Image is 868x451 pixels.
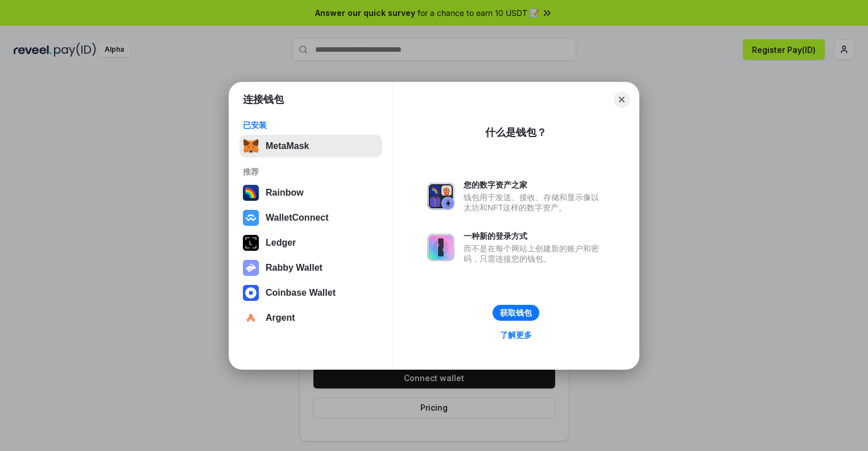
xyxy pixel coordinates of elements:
div: MetaMask [266,141,309,151]
img: svg+xml,%3Csvg%20width%3D%22120%22%20height%3D%22120%22%20viewBox%3D%220%200%20120%20120%22%20fil... [243,185,259,201]
div: 钱包用于发送、接收、存储和显示像以太坊和NFT这样的数字资产。 [464,192,605,213]
img: svg+xml,%3Csvg%20xmlns%3D%22http%3A%2F%2Fwww.w3.org%2F2000%2Fsvg%22%20width%3D%2228%22%20height%3... [243,235,259,251]
div: 一种新的登录方式 [464,231,605,241]
div: Rabby Wallet [266,263,323,273]
div: Argent [266,313,295,323]
button: Rainbow [239,181,382,204]
div: Rainbow [266,188,304,198]
img: svg+xml,%3Csvg%20xmlns%3D%22http%3A%2F%2Fwww.w3.org%2F2000%2Fsvg%22%20fill%3D%22none%22%20viewBox... [243,260,259,276]
button: 获取钱包 [493,305,539,321]
img: svg+xml,%3Csvg%20width%3D%2228%22%20height%3D%2228%22%20viewBox%3D%220%200%2028%2028%22%20fill%3D... [243,285,259,301]
img: svg+xml,%3Csvg%20xmlns%3D%22http%3A%2F%2Fwww.w3.org%2F2000%2Fsvg%22%20fill%3D%22none%22%20viewBox... [427,234,454,261]
div: 您的数字资产之家 [464,180,605,190]
button: Ledger [239,231,382,254]
button: Close [614,92,630,107]
div: Ledger [266,238,296,248]
div: Coinbase Wallet [266,288,336,298]
div: 了解更多 [500,330,532,340]
img: svg+xml,%3Csvg%20xmlns%3D%22http%3A%2F%2Fwww.w3.org%2F2000%2Fsvg%22%20fill%3D%22none%22%20viewBox... [427,183,454,210]
a: 了解更多 [493,328,539,342]
img: svg+xml,%3Csvg%20width%3D%2228%22%20height%3D%2228%22%20viewBox%3D%220%200%2028%2028%22%20fill%3D... [243,310,259,326]
button: WalletConnect [239,206,382,229]
img: svg+xml,%3Csvg%20fill%3D%22none%22%20height%3D%2233%22%20viewBox%3D%220%200%2035%2033%22%20width%... [243,138,259,154]
div: WalletConnect [266,213,329,223]
div: 推荐 [243,167,379,177]
button: Coinbase Wallet [239,282,382,304]
div: 获取钱包 [500,308,532,318]
img: svg+xml,%3Csvg%20width%3D%2228%22%20height%3D%2228%22%20viewBox%3D%220%200%2028%2028%22%20fill%3D... [243,210,259,226]
button: Argent [239,307,382,329]
h1: 连接钱包 [243,93,284,106]
button: MetaMask [239,135,382,158]
div: 什么是钱包？ [485,126,547,139]
div: 而不是在每个网站上创建新的账户和密码，只需连接您的钱包。 [464,243,605,264]
button: Rabby Wallet [239,256,382,279]
div: 已安装 [243,120,379,130]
